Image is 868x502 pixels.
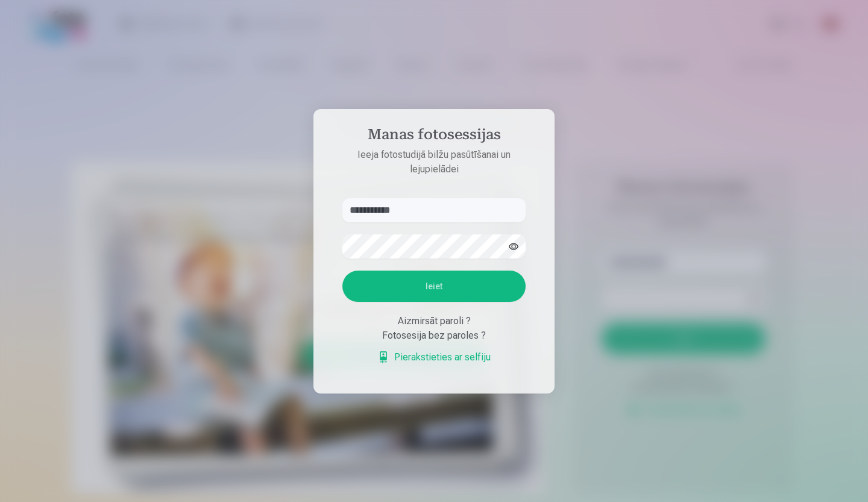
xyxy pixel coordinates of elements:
[330,126,538,148] h4: Manas fotosessijas
[342,328,526,343] div: Fotosesija bez paroles ?
[330,148,538,177] p: Ieeja fotostudijā bilžu pasūtīšanai un lejupielādei
[377,350,491,365] a: Pierakstieties ar selfiju
[342,314,526,328] div: Aizmirsāt paroli ?
[342,271,526,302] button: Ieiet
